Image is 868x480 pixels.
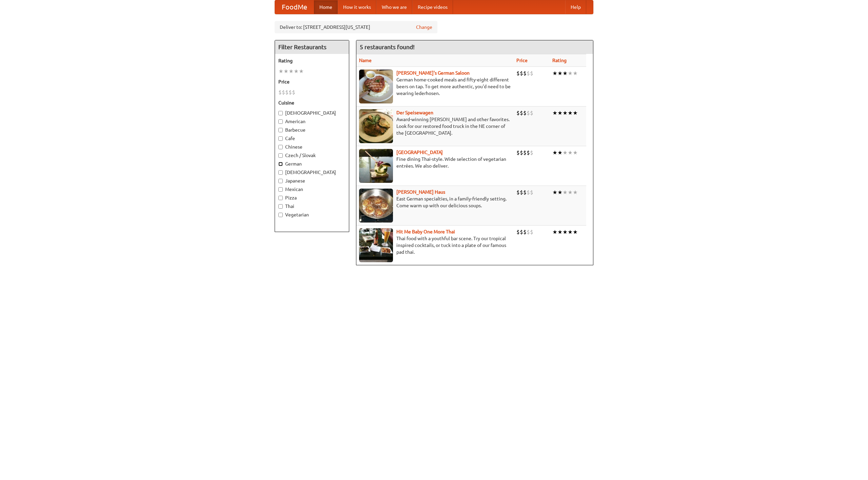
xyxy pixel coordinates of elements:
p: Award-winning [PERSON_NAME] and other favorites. Look for our restored food truck in the NE corne... [359,116,511,136]
li: $ [523,70,527,77]
li: $ [289,89,292,96]
div: Deliver to: [STREET_ADDRESS][US_STATE] [275,21,437,33]
a: Der Speisewagen [396,110,433,115]
li: ★ [568,149,573,156]
input: Cafe [278,136,283,141]
li: ★ [552,228,557,236]
li: ★ [557,70,563,77]
li: ★ [573,149,578,156]
li: $ [516,109,520,117]
li: $ [523,109,527,117]
h5: Rating [278,57,346,64]
li: $ [523,189,527,196]
li: ★ [568,189,573,196]
li: ★ [557,228,563,236]
li: ★ [573,189,578,196]
a: [PERSON_NAME]'s German Saloon [396,70,470,76]
input: German [278,162,283,166]
p: German home-cooked meals and fifty-eight different beers on tap. To get more authentic, you'd nee... [359,76,511,97]
li: ★ [568,70,573,77]
input: Pizza [278,196,283,200]
label: [DEMOGRAPHIC_DATA] [278,169,346,176]
input: Chinese [278,145,283,149]
a: Recipe videos [412,0,453,14]
li: $ [516,149,520,156]
li: ★ [563,109,568,117]
li: $ [520,189,523,196]
li: ★ [568,109,573,117]
a: FoodMe [275,0,314,14]
li: ★ [573,109,578,117]
li: ★ [563,228,568,236]
li: $ [520,228,523,236]
li: ★ [278,68,283,75]
li: $ [527,189,530,196]
input: Barbecue [278,128,283,132]
li: $ [520,109,523,117]
li: $ [278,89,282,96]
li: $ [282,89,285,96]
a: Who we are [376,0,412,14]
label: [DEMOGRAPHIC_DATA] [278,110,346,116]
label: Cafe [278,135,346,142]
label: Barbecue [278,127,346,133]
a: Price [516,58,528,63]
label: Japanese [278,177,346,184]
input: Mexican [278,187,283,192]
h5: Cuisine [278,99,346,106]
b: [PERSON_NAME] Haus [396,189,445,195]
li: ★ [563,149,568,156]
input: Czech / Slovak [278,153,283,158]
img: speisewagen.jpg [359,109,393,143]
b: Hit Me Baby One More Thai [396,229,455,234]
li: ★ [552,149,557,156]
p: Thai food with a youthful bar scene. Try our tropical inspired cocktails, or tuck into a plate of... [359,235,511,255]
li: $ [530,109,533,117]
li: $ [527,109,530,117]
li: ★ [294,68,299,75]
li: ★ [552,109,557,117]
input: Japanese [278,179,283,183]
img: babythai.jpg [359,228,393,262]
a: Rating [552,58,567,63]
input: Thai [278,204,283,209]
li: ★ [563,189,568,196]
img: satay.jpg [359,149,393,183]
li: $ [527,149,530,156]
label: Chinese [278,143,346,150]
a: Name [359,58,372,63]
input: Vegetarian [278,213,283,217]
li: ★ [563,70,568,77]
li: $ [516,70,520,77]
label: Vegetarian [278,211,346,218]
li: $ [527,70,530,77]
h5: Price [278,78,346,85]
label: Thai [278,203,346,210]
li: ★ [573,70,578,77]
p: East German specialties, in a family-friendly setting. Come warm up with our delicious soups. [359,195,511,209]
li: $ [292,89,295,96]
a: Change [416,24,432,31]
img: kohlhaus.jpg [359,189,393,223]
input: [DEMOGRAPHIC_DATA] [278,170,283,175]
input: American [278,119,283,124]
li: ★ [299,68,304,75]
label: Pizza [278,194,346,201]
a: How it works [338,0,376,14]
li: $ [530,70,533,77]
a: [GEOGRAPHIC_DATA] [396,150,443,155]
h4: Filter Restaurants [275,40,349,54]
li: ★ [557,189,563,196]
input: [DEMOGRAPHIC_DATA] [278,111,283,115]
li: $ [516,228,520,236]
label: Mexican [278,186,346,193]
a: Home [314,0,338,14]
li: $ [530,189,533,196]
li: $ [530,149,533,156]
label: American [278,118,346,125]
img: esthers.jpg [359,70,393,103]
li: ★ [568,228,573,236]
